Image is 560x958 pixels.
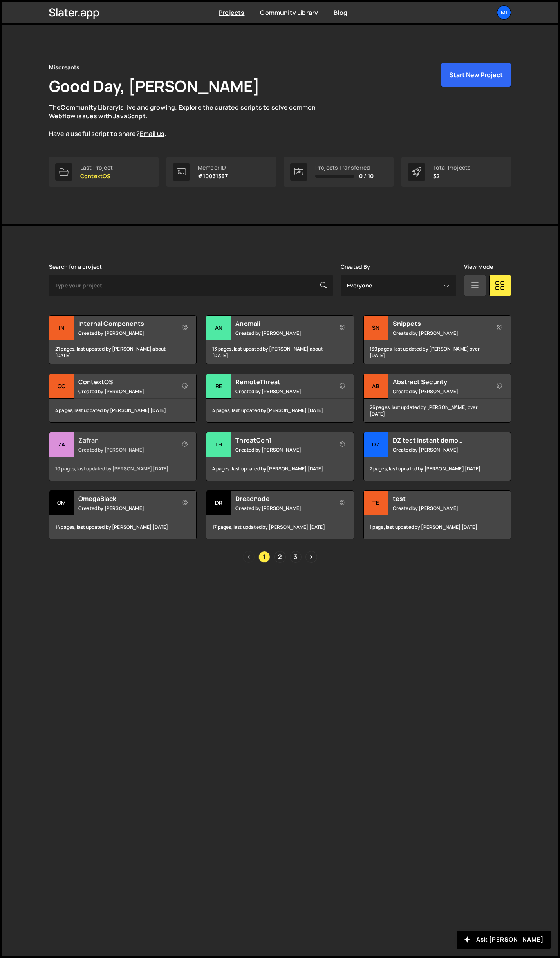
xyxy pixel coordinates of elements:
[49,399,196,422] div: 4 pages, last updated by [PERSON_NAME] [DATE]
[78,446,173,453] small: Created by [PERSON_NAME]
[49,75,260,97] h1: Good Day, [PERSON_NAME]
[206,399,353,422] div: 4 pages, last updated by [PERSON_NAME] [DATE]
[341,264,370,270] label: Created By
[140,129,164,138] a: Email us
[78,505,173,512] small: Created by [PERSON_NAME]
[206,490,354,539] a: Dr Dreadnode Created by [PERSON_NAME] 17 pages, last updated by [PERSON_NAME] [DATE]
[235,319,330,328] h2: Anomali
[80,164,113,171] div: Last Project
[49,551,511,563] div: Pagination
[464,264,493,270] label: View Mode
[235,388,330,395] small: Created by [PERSON_NAME]
[433,164,471,171] div: Total Projects
[364,491,388,515] div: te
[78,330,173,336] small: Created by [PERSON_NAME]
[49,490,197,539] a: Om OmegaBlack Created by [PERSON_NAME] 14 pages, last updated by [PERSON_NAME] [DATE]
[206,316,231,340] div: An
[290,551,302,563] a: Page 3
[80,173,113,179] p: ContextOS
[393,388,487,395] small: Created by [PERSON_NAME]
[49,374,197,423] a: Co ContextOS Created by [PERSON_NAME] 4 pages, last updated by [PERSON_NAME] [DATE]
[206,432,231,457] div: Th
[274,551,286,563] a: Page 2
[49,275,333,296] input: Type your project...
[457,931,551,949] button: Ask [PERSON_NAME]
[235,446,330,453] small: Created by [PERSON_NAME]
[497,5,511,20] a: Mi
[49,432,197,481] a: Za Zafran Created by [PERSON_NAME] 10 pages, last updated by [PERSON_NAME] [DATE]
[393,378,487,386] h2: Abstract Security
[334,8,347,17] a: Blog
[49,103,331,138] p: The is live and growing. Explore the curated scripts to solve common Webflow issues with JavaScri...
[198,173,228,179] p: #10031367
[441,63,511,87] button: Start New Project
[206,491,231,515] div: Dr
[364,457,511,481] div: 2 pages, last updated by [PERSON_NAME] [DATE]
[364,340,511,364] div: 139 pages, last updated by [PERSON_NAME] over [DATE]
[433,173,471,179] p: 32
[49,316,74,340] div: In
[359,173,374,179] span: 0 / 10
[364,432,388,457] div: DZ
[364,374,388,399] div: Ab
[78,378,173,386] h2: ContextOS
[49,157,159,187] a: Last Project ContextOS
[78,494,173,503] h2: OmegaBlack
[364,316,388,340] div: Sn
[78,388,173,395] small: Created by [PERSON_NAME]
[235,378,330,386] h2: RemoteThreat
[393,446,487,453] small: Created by [PERSON_NAME]
[61,103,119,112] a: Community Library
[393,494,487,503] h2: test
[393,319,487,328] h2: Snippets
[364,399,511,422] div: 26 pages, last updated by [PERSON_NAME] over [DATE]
[235,436,330,445] h2: ThreatCon1
[49,491,74,515] div: Om
[305,551,317,563] a: Next page
[198,164,228,171] div: Member ID
[206,340,353,364] div: 13 pages, last updated by [PERSON_NAME] about [DATE]
[260,8,318,17] a: Community Library
[393,436,487,445] h2: DZ test instant demo (delete later)
[315,164,374,171] div: Projects Transferred
[49,457,196,481] div: 10 pages, last updated by [PERSON_NAME] [DATE]
[49,264,102,270] label: Search for a project
[49,515,196,539] div: 14 pages, last updated by [PERSON_NAME] [DATE]
[49,374,74,399] div: Co
[363,374,511,423] a: Ab Abstract Security Created by [PERSON_NAME] 26 pages, last updated by [PERSON_NAME] over [DATE]
[363,432,511,481] a: DZ DZ test instant demo (delete later) Created by [PERSON_NAME] 2 pages, last updated by [PERSON_...
[49,340,196,364] div: 21 pages, last updated by [PERSON_NAME] about [DATE]
[219,8,244,17] a: Projects
[206,315,354,364] a: An Anomali Created by [PERSON_NAME] 13 pages, last updated by [PERSON_NAME] about [DATE]
[206,457,353,481] div: 4 pages, last updated by [PERSON_NAME] [DATE]
[206,432,354,481] a: Th ThreatCon1 Created by [PERSON_NAME] 4 pages, last updated by [PERSON_NAME] [DATE]
[393,330,487,336] small: Created by [PERSON_NAME]
[235,330,330,336] small: Created by [PERSON_NAME]
[49,315,197,364] a: In Internal Components Created by [PERSON_NAME] 21 pages, last updated by [PERSON_NAME] about [DATE]
[78,319,173,328] h2: Internal Components
[206,515,353,539] div: 17 pages, last updated by [PERSON_NAME] [DATE]
[49,432,74,457] div: Za
[235,505,330,512] small: Created by [PERSON_NAME]
[78,436,173,445] h2: Zafran
[235,494,330,503] h2: Dreadnode
[363,490,511,539] a: te test Created by [PERSON_NAME] 1 page, last updated by [PERSON_NAME] [DATE]
[49,63,80,72] div: Miscreants
[206,374,354,423] a: Re RemoteThreat Created by [PERSON_NAME] 4 pages, last updated by [PERSON_NAME] [DATE]
[364,515,511,539] div: 1 page, last updated by [PERSON_NAME] [DATE]
[206,374,231,399] div: Re
[393,505,487,512] small: Created by [PERSON_NAME]
[363,315,511,364] a: Sn Snippets Created by [PERSON_NAME] 139 pages, last updated by [PERSON_NAME] over [DATE]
